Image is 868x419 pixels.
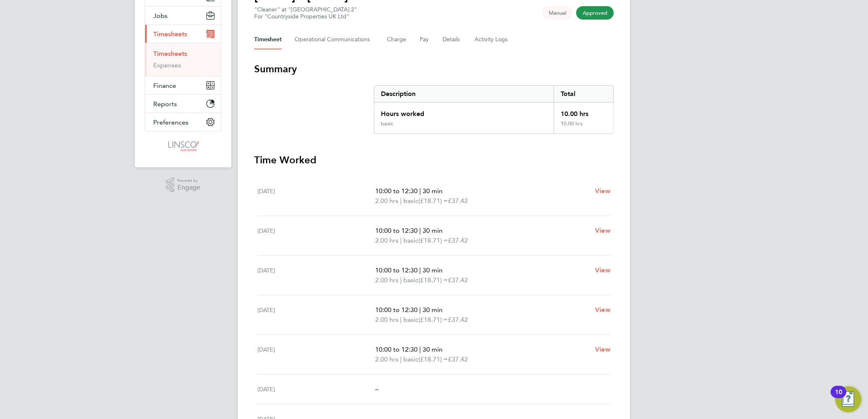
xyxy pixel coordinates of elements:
div: Timesheets [145,43,221,76]
button: Open Resource Center, 10 new notifications [835,386,861,412]
span: 10:00 to 12:30 [375,266,418,274]
span: 10:00 to 12:30 [375,187,418,195]
span: | [400,236,402,244]
span: basic [403,354,418,364]
span: 30 min [423,227,443,234]
a: Expenses [153,61,181,69]
span: | [419,266,421,274]
span: (£18.71) = [418,276,448,284]
span: Jobs [153,12,168,20]
span: (£18.71) = [418,316,448,323]
button: Reports [145,95,221,113]
span: (£18.71) = [418,197,448,205]
span: View [595,306,611,314]
span: View [595,187,611,195]
span: 30 min [423,266,443,274]
button: Details [443,30,461,49]
div: [DATE] [257,384,375,394]
span: (£18.71) = [418,236,448,244]
span: | [419,306,421,314]
a: Powered byEngage [166,177,201,193]
button: Preferences [145,113,221,131]
span: | [419,345,421,353]
span: View [595,266,611,274]
span: This timesheet was manually created. [542,6,573,20]
span: basic [403,196,418,206]
span: 2.00 hrs [375,355,398,363]
div: Summary [374,85,614,134]
span: | [419,187,421,195]
span: 2.00 hrs [375,316,398,323]
div: [DATE] [257,226,375,245]
span: 2.00 hrs [375,276,398,284]
span: 30 min [423,187,443,195]
span: Powered by [177,177,200,184]
div: 10.00 hrs [554,103,613,120]
span: basic [403,315,418,325]
div: Total [554,86,613,102]
button: Timesheets [145,25,221,43]
div: [DATE] [257,265,375,285]
button: Pay [420,30,430,49]
div: For "Countryside Properties UK Ltd" [254,13,357,20]
span: £37.42 [448,197,468,205]
h3: Summary [254,62,614,76]
button: Timesheet [254,30,282,49]
span: 10:00 to 12:30 [375,227,418,234]
span: Timesheets [153,30,187,38]
span: View [595,345,611,353]
span: 30 min [423,345,443,353]
a: View [595,186,611,196]
span: basic [403,236,418,245]
div: basic [381,120,393,127]
span: | [400,316,402,323]
span: £37.42 [448,316,468,323]
span: £37.42 [448,276,468,284]
div: Hours worked [374,103,554,120]
a: Timesheets [153,50,187,58]
span: This timesheet has been approved. [576,6,614,20]
span: 2.00 hrs [375,236,398,244]
div: 10 [835,392,842,403]
span: Preferences [153,118,188,126]
div: Description [374,86,554,102]
a: Go to home page [145,140,221,153]
button: Jobs [145,7,221,25]
span: £37.42 [448,355,468,363]
div: "Cleaner" at "[GEOGRAPHIC_DATA] 2" [254,6,357,20]
span: basic [403,275,418,285]
span: (£18.71) = [418,355,448,363]
button: Activity Logs [474,30,509,49]
span: | [400,197,402,205]
a: View [595,226,611,236]
span: View [595,227,611,234]
div: [DATE] [257,345,375,364]
div: [DATE] [257,305,375,325]
button: Operational Communications [295,30,374,49]
span: 10:00 to 12:30 [375,345,418,353]
span: 30 min [423,306,443,314]
button: Finance [145,76,221,94]
img: linsco-logo-retina.png [166,140,200,153]
div: [DATE] [257,186,375,206]
span: 2.00 hrs [375,197,398,205]
span: Reports [153,100,177,108]
span: – [375,385,378,393]
span: Finance [153,82,176,89]
a: View [595,345,611,354]
span: | [419,227,421,234]
span: 10:00 to 12:30 [375,306,418,314]
h3: Time Worked [254,154,614,167]
span: Engage [177,184,200,191]
a: View [595,305,611,315]
span: | [400,276,402,284]
div: 10.00 hrs [554,120,613,134]
span: £37.42 [448,236,468,244]
span: | [400,355,402,363]
a: View [595,265,611,275]
button: Charge [387,30,407,49]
